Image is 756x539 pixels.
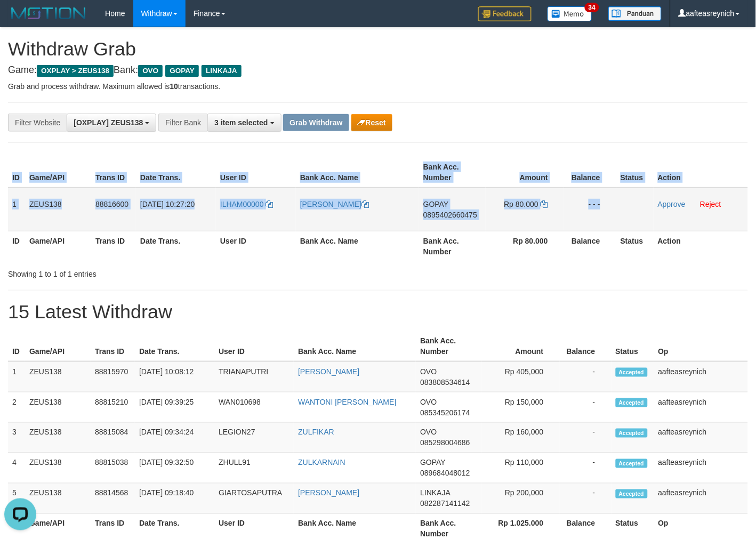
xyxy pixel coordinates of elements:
td: aafteasreynich [654,484,748,514]
th: Trans ID [91,231,136,261]
h1: Withdraw Grab [8,38,748,60]
span: [DATE] 10:27:20 [140,200,195,208]
th: ID [8,231,25,261]
span: Accepted [616,368,648,377]
td: [DATE] 09:18:40 [135,484,214,514]
span: [OXPLAY] ZEUS138 [74,118,143,127]
td: - - - [564,188,616,231]
span: 88816600 [95,200,128,208]
th: Action [654,157,748,188]
td: [DATE] 09:32:50 [135,453,214,484]
span: Accepted [616,429,648,438]
td: ZEUS138 [25,423,91,453]
button: [OXPLAY] ZEUS138 [67,114,156,132]
a: ZULFIKAR [298,428,334,437]
td: Rp 200,000 [482,484,560,514]
img: Feedback.jpg [478,6,532,21]
td: 88814568 [91,484,135,514]
td: ZEUS138 [25,484,91,514]
td: - [560,484,612,514]
th: Balance [564,231,616,261]
span: OVO [138,65,163,77]
td: LEGION27 [214,423,294,453]
th: Balance [560,331,612,361]
th: ID [8,157,25,188]
td: TRIANAPUTRI [214,361,294,392]
td: ZEUS138 [25,392,91,423]
span: Copy 085345206174 to clipboard [420,408,470,417]
td: Rp 160,000 [482,423,560,453]
span: LINKAJA [202,65,242,77]
div: Filter Bank [158,114,207,132]
td: 88815970 [91,361,135,392]
th: Bank Acc. Number [419,157,486,188]
a: Copy 80000 to clipboard [541,200,548,208]
span: Copy 085298004686 to clipboard [420,439,470,447]
span: Copy 082287141142 to clipboard [420,500,470,508]
th: Bank Acc. Name [296,157,419,188]
td: ZEUS138 [25,361,91,392]
img: MOTION_logo.png [8,5,89,21]
span: LINKAJA [420,489,450,497]
td: 5 [8,484,25,514]
td: 4 [8,453,25,484]
th: Status [616,157,654,188]
span: OVO [420,367,437,376]
th: Game/API [25,331,91,361]
a: ZULKARNAIN [298,458,345,467]
th: Balance [564,157,616,188]
td: ZEUS138 [25,188,91,231]
td: 2 [8,392,25,423]
th: Date Trans. [135,331,214,361]
th: Trans ID [91,331,135,361]
td: [DATE] 10:08:12 [135,361,214,392]
td: ZHULL91 [214,453,294,484]
span: OVO [420,398,437,406]
th: Amount [486,157,564,188]
span: OVO [420,428,437,437]
th: User ID [216,157,296,188]
td: aafteasreynich [654,361,748,392]
span: Accepted [616,459,648,468]
h4: Game: Bank: [8,65,748,76]
td: 88815084 [91,423,135,453]
td: aafteasreynich [654,423,748,453]
div: Showing 1 to 1 of 1 entries [8,264,307,279]
th: Bank Acc. Name [294,331,416,361]
th: Status [612,331,654,361]
th: User ID [216,231,296,261]
td: WAN010698 [214,392,294,423]
img: panduan.png [608,6,662,21]
th: Trans ID [91,157,136,188]
span: Copy 083808534614 to clipboard [420,378,470,387]
td: Rp 150,000 [482,392,560,423]
img: Button%20Memo.svg [548,6,592,21]
td: 1 [8,361,25,392]
strong: 10 [170,82,178,91]
h1: 15 Latest Withdraw [8,301,748,323]
span: GOPAY [420,458,445,467]
p: Grab and process withdraw. Maximum allowed is transactions. [8,81,748,92]
th: Action [654,231,748,261]
td: - [560,392,612,423]
span: ILHAM00000 [220,200,264,208]
a: Approve [658,200,686,208]
td: ZEUS138 [25,453,91,484]
a: [PERSON_NAME] [300,200,369,208]
div: Filter Website [8,114,67,132]
th: Date Trans. [136,231,216,261]
th: Game/API [25,157,91,188]
span: Rp 80.000 [504,200,539,208]
td: - [560,453,612,484]
a: [PERSON_NAME] [298,367,359,376]
a: WANTONI [PERSON_NAME] [298,398,396,406]
span: Accepted [616,398,648,407]
button: 3 item selected [207,114,281,132]
th: Status [616,231,654,261]
td: 3 [8,423,25,453]
th: Bank Acc. Name [296,231,419,261]
th: Amount [482,331,560,361]
button: Grab Withdraw [283,114,349,131]
th: Date Trans. [136,157,216,188]
span: Copy 0895402660475 to clipboard [423,211,477,219]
